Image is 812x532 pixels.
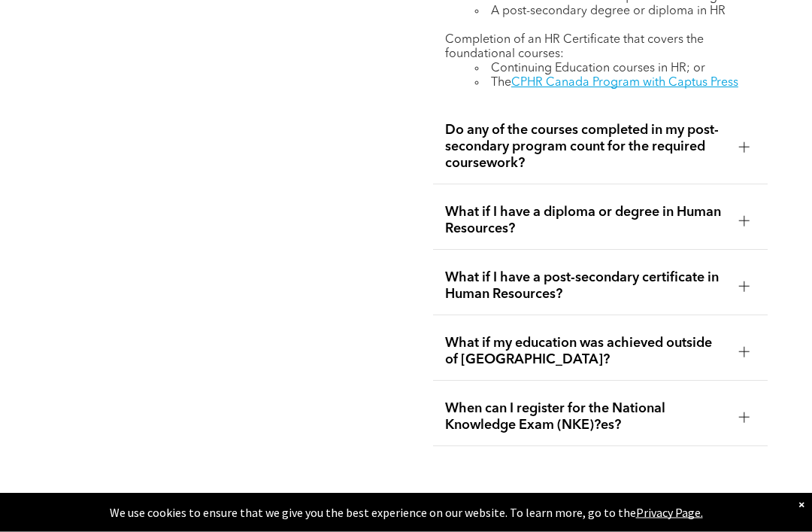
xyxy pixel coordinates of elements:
[636,505,703,520] a: Privacy Page.
[798,497,804,512] div: Dismiss notification
[475,5,756,20] li: A post-secondary degree or diploma in HR
[445,270,727,303] span: What if I have a post-secondary certificate in Human Resources?
[475,62,756,77] li: Continuing Education courses in HR; or
[445,401,727,434] span: When can I register for the National Knowledge Exam (NKE)?es?
[445,34,756,62] p: Completion of an HR Certificate that covers the foundational courses:
[475,77,756,91] li: The
[445,123,727,172] span: Do any of the courses completed in my post-secondary program count for the required coursework?
[445,205,727,238] span: What if I have a diploma or degree in Human Resources?
[445,336,727,369] span: What if my education was achieved outside of [GEOGRAPHIC_DATA]?
[511,78,738,90] a: CPHR Canada Program with Captus Press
